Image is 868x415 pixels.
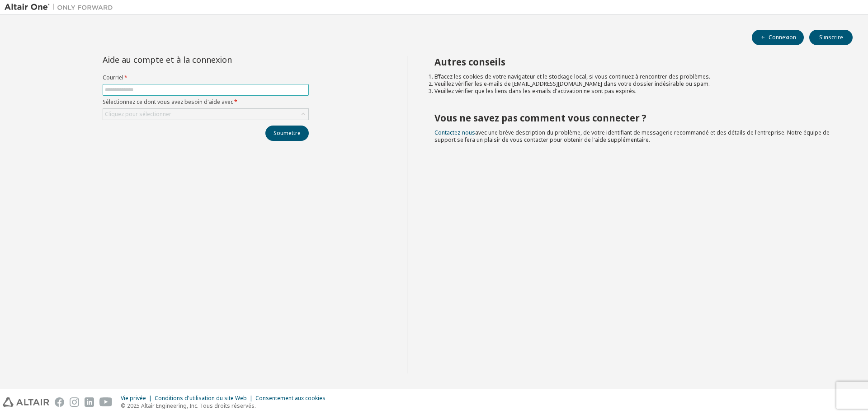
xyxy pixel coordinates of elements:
[434,129,475,136] a: Contactez-nous
[255,395,331,402] div: Consentement aux cookies
[752,30,804,45] button: Connexion
[265,126,309,141] button: Soumettre
[99,397,113,407] img: youtube.svg
[434,73,837,80] li: Effacez les cookies de votre navigateur et le stockage local, si vous continuez à rencontrer des ...
[434,80,837,88] li: Veuillez vérifier les e-mails de [EMAIL_ADDRESS][DOMAIN_NAME] dans votre dossier indésirable ou s...
[434,88,837,95] li: Veuillez vérifier que les liens dans les e-mails d'activation ne sont pas expirés.
[121,402,331,410] p: © 2025 Altair Engineering, Inc. Tous droits réservés.
[434,112,837,124] h2: Vous ne savez pas comment vous connecter ?
[103,74,309,81] label: Courriel
[103,98,309,106] label: Sélectionnez ce dont vous avez besoin d'aide avec
[5,3,118,12] img: Altair Un
[55,397,64,407] img: facebook.svg
[103,56,268,63] div: Aide au compte et à la connexion
[434,56,837,68] h2: Autres conseils
[434,129,830,144] span: avec une brève description du problème, de votre identifiant de messagerie recommandé et des déta...
[103,109,308,120] div: Cliquez pour sélectionner
[85,397,94,407] img: linkedin.svg
[155,395,255,402] div: Conditions d'utilisation du site Web
[70,397,79,407] img: instagram.svg
[105,111,171,118] div: Cliquez pour sélectionner
[121,395,155,402] div: Vie privée
[3,397,49,407] img: altair_logo.svg
[809,30,853,45] button: S'inscrire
